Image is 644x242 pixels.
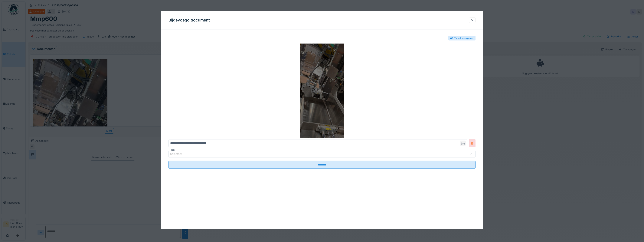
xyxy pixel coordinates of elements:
[454,36,474,40] div: Ticket weergeven
[170,152,187,156] div: Selecteer
[460,141,466,146] div: .jpg
[168,18,210,23] h3: Bijgevoegd document
[168,44,476,138] img: 1bce629f-753a-4377-b4d4-52a76b8a4440-17564175088298530872606942691668.jpg
[170,148,176,152] label: Tags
